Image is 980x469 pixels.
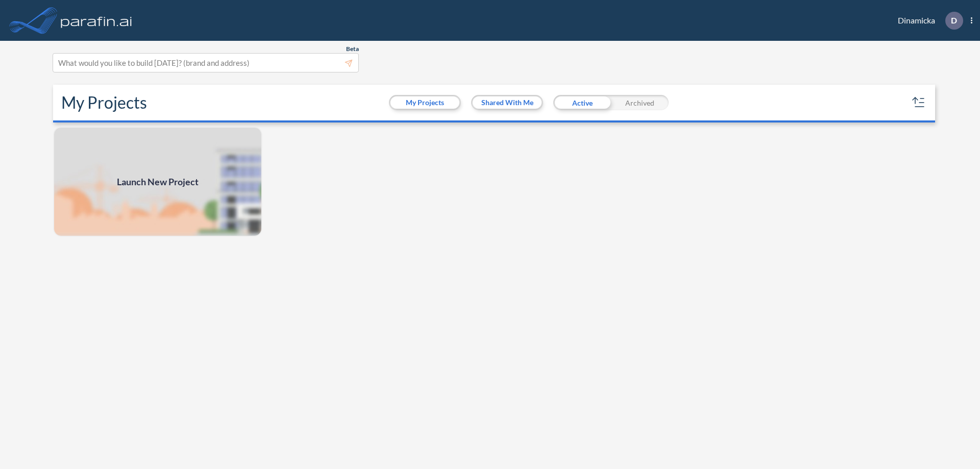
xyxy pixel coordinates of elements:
[473,96,542,109] button: Shared With Me
[911,94,927,111] button: sort
[951,16,957,25] p: D
[390,96,459,109] button: My Projects
[346,45,359,53] span: Beta
[61,93,147,112] h2: My Projects
[59,10,134,31] img: logo
[611,95,669,110] div: Archived
[53,127,262,237] img: add
[553,95,611,110] div: Active
[117,175,199,189] span: Launch New Project
[883,12,972,30] div: Dinamicka
[53,127,262,237] a: Launch New Project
